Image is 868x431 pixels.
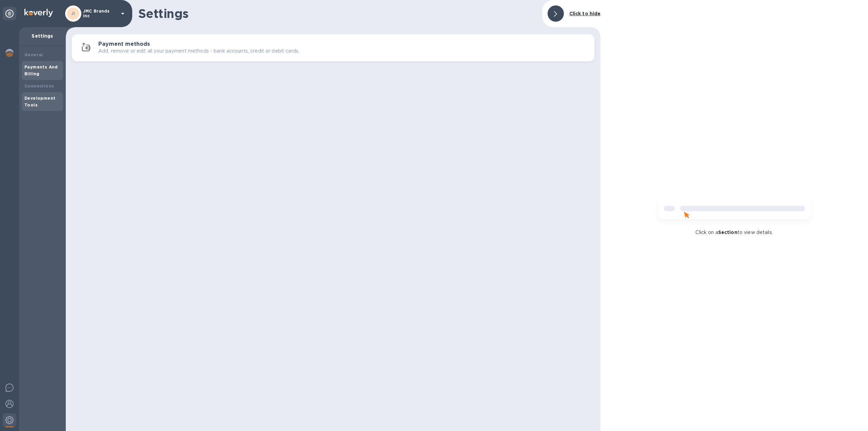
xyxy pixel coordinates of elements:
b: JI [71,11,75,16]
p: Add, remove or edit all your payment methods - bank accounts, credit or debit cards. [98,47,299,55]
b: General [24,52,43,57]
b: Section [718,230,737,235]
b: Development Tools [24,96,55,107]
b: Click to hide [569,11,601,16]
b: Connections [24,83,54,89]
p: Click on a to view details. [695,229,773,236]
p: JMC Brands Inc [83,9,117,18]
img: Logo [24,9,53,17]
h1: Settings [138,6,537,21]
div: Unpin categories [3,7,16,20]
p: Settings [24,33,60,39]
h3: Payment methods [98,41,150,47]
b: Payments And Billing [24,64,58,76]
button: Payment methodsAdd, remove or edit all your payment methods - bank accounts, credit or debit cards. [72,34,594,61]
